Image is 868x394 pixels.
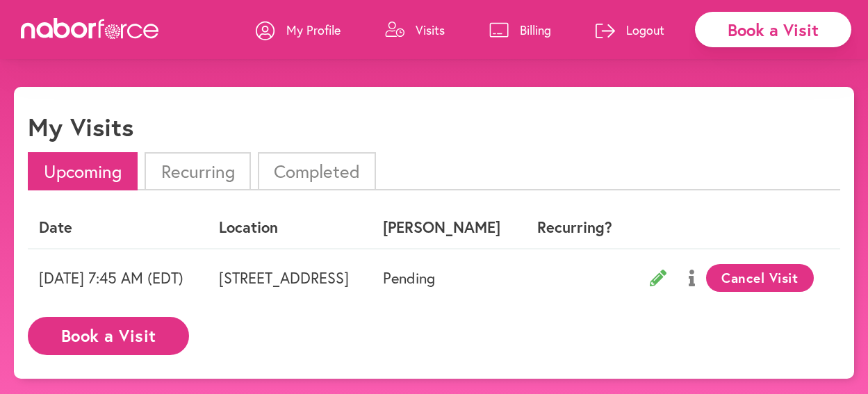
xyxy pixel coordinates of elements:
a: Visits [385,9,445,51]
a: Book a Visit [28,327,189,340]
th: Date [28,207,208,248]
p: My Profile [286,22,341,38]
td: [STREET_ADDRESS] [208,249,372,306]
h1: My Visits [28,112,133,142]
a: Billing [489,9,551,51]
li: Upcoming [28,152,138,190]
th: [PERSON_NAME] [372,207,523,248]
p: Billing [520,22,551,38]
button: Cancel Visit [706,264,814,292]
a: My Profile [256,9,341,51]
button: Book a Visit [28,317,189,355]
li: Completed [258,152,376,190]
td: Pending [372,249,523,306]
div: Book a Visit [695,12,851,47]
p: Logout [626,22,664,38]
li: Recurring [145,152,250,190]
a: Logout [596,9,664,51]
th: Recurring? [523,207,628,248]
p: Visits [416,22,445,38]
th: Location [208,207,372,248]
td: [DATE] 7:45 AM (EDT) [28,249,208,306]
